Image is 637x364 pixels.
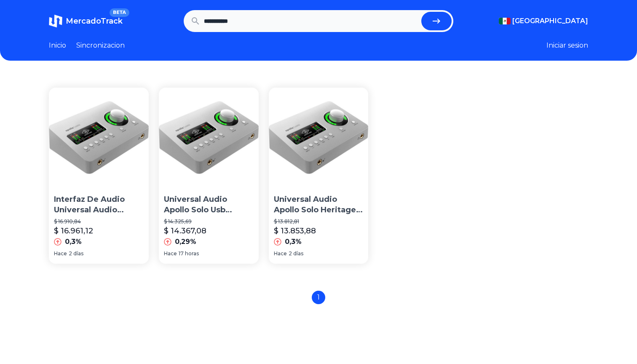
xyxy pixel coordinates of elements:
[499,16,588,26] button: [GEOGRAPHIC_DATA]
[269,88,369,187] img: Universal Audio Apollo Solo Heritage Edition, Apls-el Sol...
[159,88,259,187] img: Universal Audio Apollo Solo Usb Heritage Edition
[49,14,123,28] a: MercadoTrackBETA
[164,250,177,257] span: Hace
[159,88,259,264] a: Universal Audio Apollo Solo Usb Heritage EditionUniversal Audio Apollo Solo Usb Heritage Edition$...
[175,237,196,247] p: 0,29%
[269,88,369,264] a: Universal Audio Apollo Solo Heritage Edition, Apls-el Sol...Universal Audio Apollo Solo Heritage ...
[289,250,303,257] span: 2 días
[54,250,67,257] span: Hace
[512,16,588,26] span: [GEOGRAPHIC_DATA]
[164,225,206,237] p: $ 14.367,08
[49,40,66,51] a: Inicio
[499,18,511,24] img: Mexico
[274,250,287,257] span: Hace
[274,218,364,225] p: $ 13.812,81
[110,8,129,17] span: BETA
[274,194,364,215] p: Universal Audio Apollo Solo Heritage Edition, Apls-el Sol...
[54,194,144,215] p: Interfaz De Audio Universal Audio Apollo Solo Heritage Ed.
[54,218,144,225] p: $ 16.910,84
[49,88,149,187] img: Interfaz De Audio Universal Audio Apollo Solo Heritage Ed.
[179,250,199,257] span: 17 horas
[164,194,254,215] p: Universal Audio Apollo Solo Usb Heritage Edition
[76,40,125,51] a: Sincronizacion
[66,16,123,26] span: MercadoTrack
[49,88,149,264] a: Interfaz De Audio Universal Audio Apollo Solo Heritage Ed.Interfaz De Audio Universal Audio Apoll...
[49,14,62,28] img: MercadoTrack
[164,218,254,225] p: $ 14.325,69
[274,225,316,237] p: $ 13.853,88
[54,225,93,237] p: $ 16.961,12
[65,237,82,247] p: 0,3%
[285,237,302,247] p: 0,3%
[546,40,588,51] button: Iniciar sesion
[69,250,83,257] span: 2 días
